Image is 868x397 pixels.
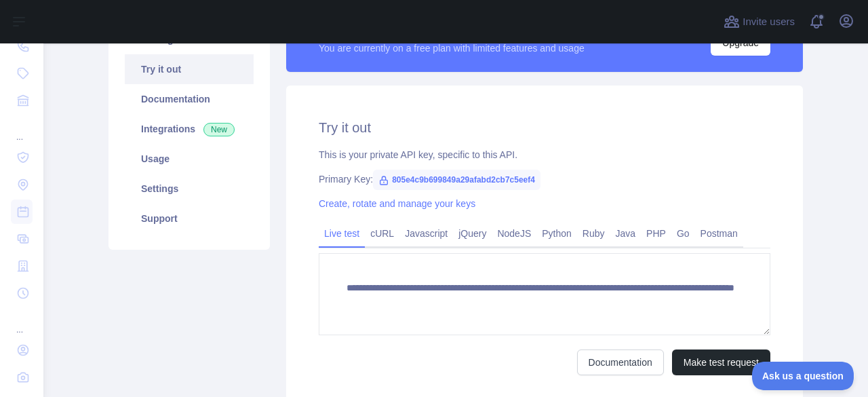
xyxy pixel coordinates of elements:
[752,362,854,390] iframe: Toggle Customer Support
[399,223,453,244] a: Javascript
[125,174,254,204] a: Settings
[536,223,577,244] a: Python
[373,170,540,190] span: 805e4c9b699849a29afabd2cb7c5eef4
[125,84,254,114] a: Documentation
[492,223,536,244] a: NodeJS
[319,223,365,244] a: Live test
[319,198,475,209] a: Create, rotate and manage your keys
[743,14,795,30] span: Invite users
[319,41,585,55] div: You are currently on a free plan with limited features and usage
[610,223,642,244] a: Java
[577,349,664,375] a: Documentation
[319,118,770,137] h2: Try it out
[11,115,33,143] div: ...
[365,223,399,244] a: cURL
[577,223,610,244] a: Ruby
[125,54,254,84] a: Try it out
[319,148,770,162] div: This is your private API key, specific to this API.
[453,223,492,244] a: jQuery
[672,349,770,375] button: Make test request
[695,223,743,244] a: Postman
[125,114,254,144] a: Integrations New
[125,204,254,233] a: Support
[319,172,770,186] div: Primary Key:
[671,223,695,244] a: Go
[11,308,33,335] div: ...
[125,144,254,174] a: Usage
[641,223,671,244] a: PHP
[203,123,235,136] span: New
[721,11,797,33] button: Invite users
